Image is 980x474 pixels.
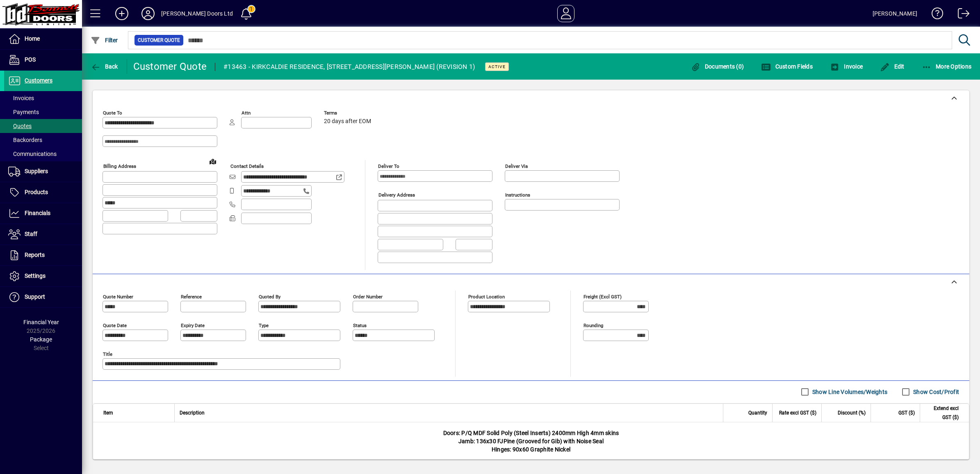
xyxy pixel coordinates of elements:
mat-label: Order number [353,293,383,299]
button: Profile [135,6,161,21]
button: Filter [89,33,120,48]
span: Description [180,408,205,417]
span: Customers [25,77,52,84]
span: Customer Quote [138,36,180,44]
a: Financials [4,203,82,224]
a: Home [4,29,82,49]
button: Custom Fields [759,59,815,74]
a: Products [4,182,82,203]
a: Suppliers [4,161,82,182]
span: Invoices [8,95,34,101]
span: Quotes [8,123,32,129]
a: Settings [4,266,82,286]
span: POS [25,56,36,63]
span: Support [25,293,45,300]
a: View on map [206,155,219,168]
span: Invoice [830,63,863,70]
div: Customer Quote [133,60,207,73]
mat-label: Status [353,322,367,328]
span: Documents (0) [691,63,744,70]
span: Rate excl GST ($) [779,408,816,417]
button: Add [109,6,135,21]
button: Documents (0) [688,59,746,74]
mat-label: Rounding [583,322,603,328]
span: GST ($) [898,408,915,417]
span: Back [91,63,118,70]
span: Reports [25,252,45,258]
span: Financials [25,210,50,216]
span: Settings [25,272,46,279]
a: Reports [4,245,82,266]
mat-label: Instructions [505,192,530,198]
span: More Options [922,63,972,70]
div: [PERSON_NAME] Doors Ltd [161,7,233,20]
mat-label: Quote number [103,293,133,299]
mat-label: Attn [242,110,251,116]
a: Communications [4,147,82,161]
mat-label: Type [259,322,269,328]
span: Active [488,64,506,69]
a: Backorders [4,133,82,147]
span: Staff [25,231,37,237]
mat-label: Quoted by [259,293,280,299]
span: Payments [8,109,39,115]
a: Payments [4,105,82,119]
span: Extend excl GST ($) [925,404,959,422]
div: #13463 - KIRKCALDIE RESIDENCE, [STREET_ADDRESS][PERSON_NAME] (REVISION 1) [223,60,475,73]
span: Terms [324,110,373,116]
span: Home [25,35,40,42]
span: Filter [91,37,118,44]
button: More Options [920,59,974,74]
span: Edit [880,63,905,70]
mat-label: Expiry date [181,322,205,328]
div: Doors: P/Q MDF Solid Poly (Steel Inserts) 2400mm High 4mm skins Jamb: 136x30 FJPine (Grooved for ... [93,422,969,460]
button: Invoice [828,59,865,74]
span: Discount (%) [838,408,866,417]
app-page-header-button: Back [82,59,127,74]
a: Staff [4,224,82,245]
label: Show Line Volumes/Weights [811,388,887,396]
span: Suppliers [25,168,48,174]
mat-label: Reference [181,293,202,299]
a: Support [4,287,82,307]
mat-label: Title [103,351,112,357]
mat-label: Quote To [103,110,122,116]
button: Edit [878,59,907,74]
span: 20 days after EOM [324,118,371,125]
label: Show Cost/Profit [912,388,959,396]
a: Invoices [4,91,82,105]
div: [PERSON_NAME] [873,7,917,20]
a: Knowledge Base [925,2,944,28]
span: Financial Year [23,319,59,325]
button: Back [89,59,120,74]
span: Package [30,336,52,343]
a: POS [4,50,82,70]
span: Products [25,189,48,195]
span: Item [103,408,113,417]
mat-label: Deliver via [505,163,528,169]
mat-label: Quote date [103,322,127,328]
mat-label: Freight (excl GST) [583,293,622,299]
mat-label: Deliver To [378,163,399,169]
a: Logout [952,2,970,28]
a: Quotes [4,119,82,133]
span: Backorders [8,137,42,143]
span: Communications [8,151,57,157]
span: Quantity [748,408,767,417]
mat-label: Product location [468,293,505,299]
span: Custom Fields [761,63,813,70]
